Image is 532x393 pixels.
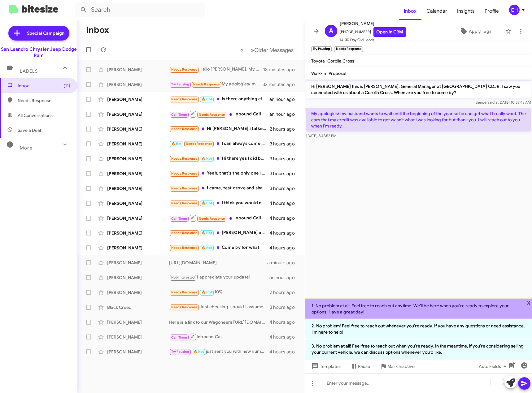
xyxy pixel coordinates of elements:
[107,274,169,281] div: [PERSON_NAME]
[171,82,189,86] span: Try Pausing
[476,100,531,105] span: Sender [DATE] 10:33:43 AM
[169,66,263,73] div: Hello [PERSON_NAME]. My flights about to take off. Plz email to [PERSON_NAME][EMAIL_ADDRESS][PERS...
[311,58,325,64] span: Toyota
[247,44,297,56] button: Next
[488,100,499,105] span: said at
[202,246,212,250] span: 🔥 Hot
[18,112,53,119] span: All Conversations
[305,299,532,319] li: 1. No problem at all! Feel free to reach out anytime. We’ll be here when you're ready to explore ...
[270,141,300,147] div: 3 hours ago
[305,361,346,372] button: Templates
[169,155,270,162] div: Hi there yes I did but however I won't be able to make it anytime soon down there , thank you
[171,275,195,279] span: Not-Interested
[171,157,198,161] span: Needs Response
[171,217,187,221] span: Call Them
[27,30,64,36] span: Special Campaign
[171,127,198,131] span: Needs Response
[269,245,300,251] div: 4 hours ago
[469,26,491,37] span: Apply Tags
[267,260,300,266] div: a minute ago
[169,348,269,355] div: just sent you with new numbers
[310,361,341,372] span: Templates
[107,171,169,177] div: [PERSON_NAME]
[240,46,244,54] span: «
[387,361,415,372] span: Mark Inactive
[340,20,406,27] span: [PERSON_NAME]
[270,171,300,177] div: 3 hours ago
[169,81,263,88] div: My apologies/ my husband wants to wait until the beginning of the year so he can get what I reall...
[202,157,212,161] span: 🔥 Hot
[169,244,269,251] div: Come by for what
[306,133,336,138] span: [DATE] 3:42:52 PM
[171,335,187,339] span: Call Them
[107,126,169,132] div: [PERSON_NAME]
[107,96,169,102] div: [PERSON_NAME]
[269,215,300,221] div: 4 hours ago
[263,67,300,73] div: 18 minutes ago
[169,170,270,177] div: Yeah, that's the only one I was considering. Thanks for checking back though.
[527,299,531,306] span: x
[75,2,205,17] input: Search
[171,113,187,117] span: Call Them
[193,82,220,86] span: Needs Response
[480,2,504,20] a: Profile
[171,305,198,309] span: Needs Response
[169,96,269,103] div: Is there anything else ?
[199,217,225,221] span: Needs Response
[375,361,420,372] button: Mark Inactive
[269,349,300,355] div: 4 hours ago
[171,186,198,190] span: Needs Response
[479,361,508,372] span: Auto Fields
[107,156,169,162] div: [PERSON_NAME]
[169,304,270,311] div: Just checking. should I assume you're not interested and I should concentrate my energy with the ...
[171,246,198,250] span: Needs Response
[504,5,525,15] button: CH
[169,319,269,325] div: Here is a link to our Wagoneers [URL][DOMAIN_NAME]
[169,260,267,266] div: [URL][DOMAIN_NAME]
[269,230,300,236] div: 4 hours ago
[452,2,480,20] a: Insights
[358,361,370,372] span: Pause
[306,81,531,98] p: Hi [PERSON_NAME] this is [PERSON_NAME], General Manager at [GEOGRAPHIC_DATA] CDJR. I saw you conn...
[169,289,270,296] div: 10%
[270,304,300,310] div: 3 hours ago
[107,289,169,296] div: [PERSON_NAME]
[305,373,532,393] div: To enrich screen reader interactions, please activate Accessibility in Grammarly extension settings
[107,319,169,325] div: [PERSON_NAME]
[254,47,294,54] span: Older Messages
[171,97,198,101] span: Needs Response
[269,96,300,102] div: an hour ago
[311,71,326,76] span: Walk-In
[329,26,333,36] span: A
[171,171,198,175] span: Needs Response
[18,83,70,89] span: Inbox
[107,245,169,251] div: [PERSON_NAME]
[399,2,421,20] a: Inbox
[270,156,300,162] div: 3 hours ago
[107,200,169,206] div: [PERSON_NAME]
[18,97,70,104] span: Needs Response
[263,81,300,88] div: 32 minutes ago
[193,350,204,354] span: 🔥 Hot
[63,83,70,89] span: (11)
[171,290,198,294] span: Needs Response
[237,44,247,56] button: Previous
[251,46,254,54] span: »
[269,319,300,325] div: 4 hours ago
[169,140,270,147] div: I can always come next week
[199,113,225,117] span: Needs Response
[306,108,531,132] p: My apologies/ my husband wants to wait until the beginning of the year so he can get what I reall...
[169,200,269,207] div: I think you would need to be more flexible with the pricing for me to reconsider
[329,71,346,76] span: Proposal
[107,334,169,340] div: [PERSON_NAME]
[202,97,212,101] span: 🔥 Hot
[171,231,198,235] span: Needs Response
[107,141,169,147] div: [PERSON_NAME]
[18,127,41,133] span: Save a Deal
[107,67,169,73] div: [PERSON_NAME]
[169,125,270,132] div: Hi [PERSON_NAME] i talked to [PERSON_NAME] already and right now i have no income to get a car wa...
[169,185,270,192] div: I came, test drove and shared my budget details.
[269,274,300,281] div: an hour ago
